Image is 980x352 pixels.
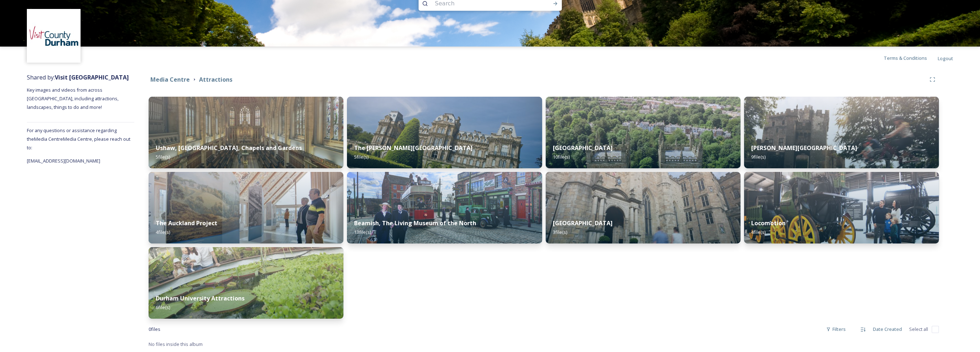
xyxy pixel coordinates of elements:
span: 5 file(s) [156,154,170,160]
span: 0 file s [149,326,160,333]
img: locomotion_118.jpg [744,172,939,243]
span: 3 file(s) [553,229,567,235]
strong: Beamish, The Living Museum of the North [354,219,476,227]
img: The%2520Bowes%2520Museum%2520%2810%29.jpg [347,97,542,168]
span: Terms & Conditions [884,55,927,61]
div: Filters [822,322,849,336]
img: raby_castle_081.jpg [744,97,939,168]
span: Select all [909,326,928,333]
strong: Locomotion [751,219,786,227]
strong: The [PERSON_NAME][GEOGRAPHIC_DATA] [354,144,473,152]
span: 13 file(s) [354,229,371,235]
img: Durham%2520Castle%2520%2813%29.jpg [546,172,740,243]
span: Shared by: [27,73,129,81]
span: 5 file(s) [354,154,368,160]
strong: [GEOGRAPHIC_DATA] [553,144,613,152]
img: Durham%2520City%2520SAN%2520%281%29.jpg [546,97,740,168]
span: [EMAIL_ADDRESS][DOMAIN_NAME] [27,158,100,164]
div: Date Created [869,322,906,336]
span: Logout [938,55,953,62]
strong: [GEOGRAPHIC_DATA] [553,219,613,227]
span: 4 file(s) [156,229,170,235]
span: 10 file(s) [553,154,570,160]
img: botanic%2520garden%2520%287%29.JPG [149,247,343,319]
strong: Durham University Attractions [156,294,245,302]
img: Ushaw_2024_VCD%2520%252826%2529.jpg [149,97,343,168]
span: 4 file(s) [751,229,766,235]
img: Beamish%2520Museum%2520%2844%29.jpg [347,172,542,243]
span: No files inside this album [149,341,203,347]
span: Key images and videos from across [GEOGRAPHIC_DATA], including attractions, landscapes, things to... [27,87,120,110]
img: 1680077135441.jpeg [28,10,80,62]
strong: [PERSON_NAME][GEOGRAPHIC_DATA] [751,144,857,152]
strong: Attractions [199,76,232,83]
strong: Media Centre [150,76,190,83]
span: For any questions or assistance regarding the Media Centre Media Centre, please reach out to: [27,127,130,151]
strong: Ushaw, [GEOGRAPHIC_DATA], Chapels and Gardens [156,144,302,152]
strong: Visit [GEOGRAPHIC_DATA] [55,73,129,81]
span: 6 file(s) [156,304,170,310]
span: 9 file(s) [751,154,766,160]
a: Terms & Conditions [884,54,938,62]
img: Auckland%2520Tower%2520The%2520Auckland%2520Project%2520%286%29.jpg [149,172,343,243]
strong: The Auckland Project [156,219,217,227]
